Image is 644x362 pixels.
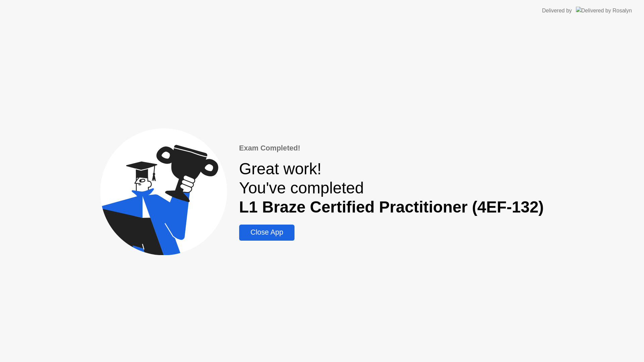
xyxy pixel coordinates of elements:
div: Great work! You've completed [239,159,544,217]
img: Delivered by Rosalyn [576,7,632,14]
b: L1 Braze Certified Practitioner (4EF-132) [239,198,544,216]
div: Exam Completed! [239,143,544,154]
button: Close App [239,225,294,241]
div: Close App [241,228,292,237]
div: Delivered by [542,7,572,15]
